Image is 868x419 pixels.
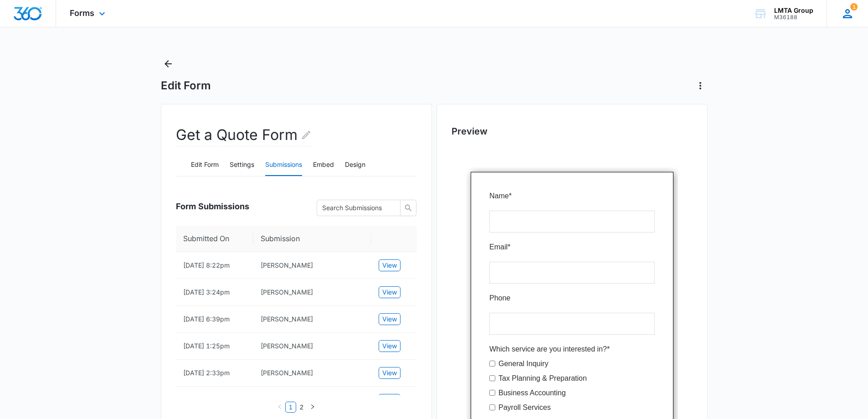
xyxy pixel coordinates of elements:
[32,206,121,217] label: Tax Planning & Preparation
[850,3,858,10] span: 1
[382,287,397,297] span: View
[382,341,397,351] span: View
[253,252,371,279] td: Cory Lemke
[382,260,397,270] span: View
[253,360,371,387] td: Susan Ferguson
[32,191,82,202] label: General Inquiry
[274,402,285,413] button: left
[176,387,253,414] td: [DATE] 7:03am
[401,204,416,212] span: search
[307,402,318,413] button: right
[382,368,397,378] span: View
[774,7,813,14] div: account name
[379,340,401,352] button: View
[253,306,371,333] td: Kyle Tarrao
[176,124,312,146] h2: Get a Quote Form
[297,402,307,412] a: 2
[693,78,708,93] button: Actions
[452,124,693,138] h2: Preview
[296,402,307,413] li: 2
[253,226,371,252] th: Submission
[379,367,401,379] button: View
[23,25,43,32] span: Name
[176,200,249,212] span: Form Submissions
[313,154,334,176] button: Embed
[253,387,371,414] td: Sarah McDowell
[382,314,397,324] span: View
[322,203,388,213] input: Search Submissions
[176,360,253,387] td: [DATE] 2:33pm
[285,402,296,413] li: 1
[176,279,253,306] td: [DATE] 3:24pm
[176,252,253,279] td: [DATE] 8:22pm
[307,402,318,413] li: Next Page
[400,200,416,216] button: search
[265,154,302,176] button: Submissions
[23,380,189,401] button: Submit
[176,226,253,252] th: Submitted On
[32,220,100,231] label: Business Accounting
[70,8,94,18] span: Forms
[23,178,141,186] span: Which service are you interested in?
[277,404,282,409] span: left
[23,260,83,268] span: How can we help?
[183,233,239,244] span: Submitted On
[161,57,175,71] button: Back
[301,124,312,146] button: Edit Form Name
[23,323,119,331] span: May we email you about this?
[379,259,401,271] button: View
[379,394,401,406] button: View
[161,79,211,93] h1: Edit Form
[286,402,296,412] a: 1
[850,3,858,10] div: notifications count
[23,76,41,83] span: Email
[253,279,371,306] td: Qasim Butt
[32,235,85,246] label: Payroll Services
[176,333,253,360] td: [DATE] 1:25pm
[345,154,365,176] button: Design
[23,127,44,134] span: Phone
[774,14,813,21] div: account id
[95,386,118,394] span: Submit
[310,404,315,409] span: right
[230,154,254,176] button: Settings
[274,402,285,413] li: Previous Page
[253,333,371,360] td: Charles Moore
[379,313,401,325] button: View
[23,355,189,372] small: You agree to receive future emails and understand you may opt-out at any time
[379,286,401,298] button: View
[176,306,253,333] td: [DATE] 6:39pm
[191,154,219,176] button: Edit Form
